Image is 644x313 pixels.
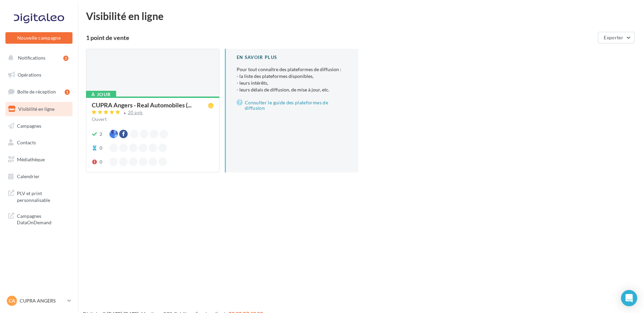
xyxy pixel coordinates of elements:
li: - la liste des plateformes disponibles, [237,73,347,80]
div: En savoir plus [237,54,347,61]
span: CUPRA Angers - Real Automobiles (... [92,102,192,108]
div: 0 [100,159,102,165]
span: Opérations [18,72,41,78]
span: Campagnes [17,123,41,128]
span: Boîte de réception [17,89,56,95]
p: CUPRA ANGERS [20,297,65,304]
a: Médiathèque [4,152,74,167]
span: Visibilité en ligne [18,106,55,112]
span: Ouvert [92,116,107,122]
a: CA CUPRA ANGERS [5,294,72,307]
span: Notifications [18,55,45,61]
button: Notifications 2 [4,51,71,65]
button: Exporter [598,32,635,43]
div: Open Intercom Messenger [621,290,637,306]
a: Campagnes [4,119,74,133]
a: Calendrier [4,169,74,184]
a: Consulter le guide des plateformes de diffusion [237,99,347,112]
div: 2 [63,56,68,61]
a: Campagnes DataOnDemand [4,209,74,229]
a: Opérations [4,68,74,82]
span: Médiathèque [17,156,45,162]
a: Visibilité en ligne [4,102,74,116]
span: Calendrier [17,173,40,179]
span: Campagnes DataOnDemand [17,211,70,226]
div: 1 point de vente [86,35,595,41]
button: Nouvelle campagne [5,32,72,44]
span: Contacts [17,140,36,145]
p: Pour tout connaître des plateformes de diffusion : [237,66,347,93]
a: Boîte de réception1 [4,84,74,99]
a: Contacts [4,135,74,150]
span: PLV et print personnalisable [17,189,70,203]
div: 1 [65,89,70,95]
a: 20 avis [92,109,214,117]
a: PLV et print personnalisable [4,186,74,206]
div: 2 [100,131,102,138]
div: 0 [100,145,102,151]
div: 20 avis [128,110,143,115]
div: À jour [86,91,116,98]
li: - leurs intérêts, [237,80,347,86]
div: Visibilité en ligne [86,11,636,21]
span: CA [9,297,15,304]
span: Exporter [604,35,623,40]
li: - leurs délais de diffusion, de mise à jour, etc. [237,86,347,93]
